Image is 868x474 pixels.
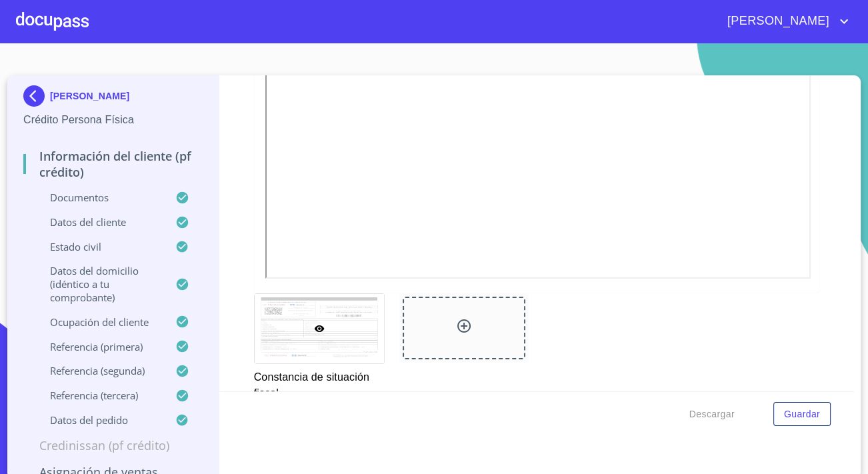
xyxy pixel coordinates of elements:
[23,437,203,453] p: Credinissan (PF crédito)
[23,340,175,353] p: Referencia (primera)
[23,413,175,427] p: Datos del pedido
[23,112,203,128] p: Crédito Persona Física
[23,215,175,229] p: Datos del cliente
[50,91,129,101] p: [PERSON_NAME]
[717,11,836,32] span: [PERSON_NAME]
[23,191,175,204] p: Documentos
[23,264,175,304] p: Datos del domicilio (idéntico a tu comprobante)
[254,364,383,401] p: Constancia de situación fiscal
[684,402,740,427] button: Descargar
[23,148,203,180] p: Información del cliente (PF crédito)
[23,240,175,253] p: Estado Civil
[784,406,820,423] span: Guardar
[23,389,175,402] p: Referencia (tercera)
[773,402,831,427] button: Guardar
[23,364,175,377] p: Referencia (segunda)
[689,406,735,423] span: Descargar
[23,85,203,112] div: [PERSON_NAME]
[23,85,50,107] img: Docupass spot blue
[23,315,175,329] p: Ocupación del Cliente
[717,11,852,32] button: account of current user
